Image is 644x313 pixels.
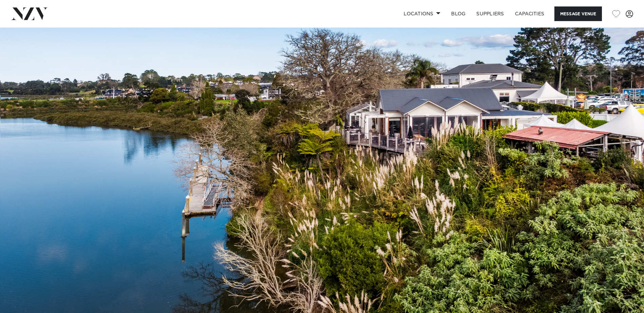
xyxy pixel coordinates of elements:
[510,6,550,21] a: Capacities
[398,6,446,21] a: Locations
[446,6,471,21] a: BLOG
[471,6,509,21] a: SUPPLIERS
[554,6,602,21] button: Message Venue
[11,7,48,20] img: nzv-logo.png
